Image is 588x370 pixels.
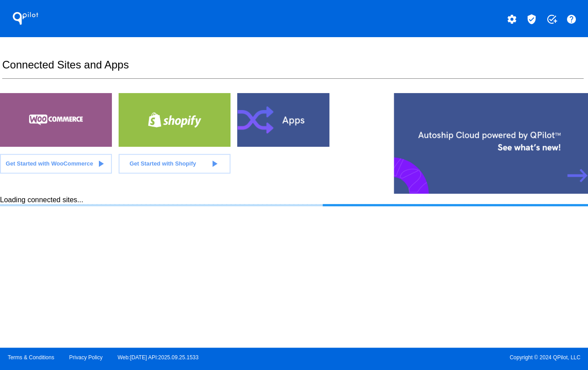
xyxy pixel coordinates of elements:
mat-icon: help [566,14,577,25]
a: Web:[DATE] API:2025.09.25.1533 [118,354,199,361]
h1: QPilot [8,9,43,27]
span: Copyright © 2024 QPilot, LLC [302,354,580,361]
h2: Connected Sites and Apps [2,59,584,79]
mat-icon: add_task [546,14,557,25]
mat-icon: play_arrow [95,158,106,169]
mat-icon: play_arrow [209,158,220,169]
span: Get Started with Shopify [129,160,196,167]
a: Privacy Policy [69,354,103,361]
mat-icon: verified_user [526,14,537,25]
a: Terms & Conditions [8,354,54,361]
mat-icon: settings [507,14,517,25]
a: Get Started with Shopify [119,154,230,174]
span: Get Started with WooCommerce [6,160,93,167]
